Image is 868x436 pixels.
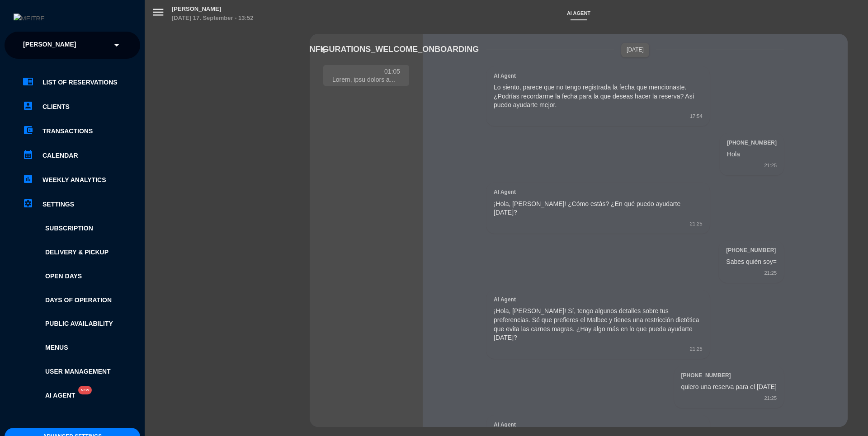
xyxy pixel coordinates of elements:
[23,366,140,377] a: User Management
[23,36,76,55] span: [PERSON_NAME]
[23,319,140,329] a: Public availability
[23,295,140,305] a: Days of operation
[14,14,45,20] img: MEITRE
[23,101,140,112] a: account_boxClients
[23,125,33,136] i: account_balance_wallet
[23,100,33,111] i: account_box
[23,150,140,161] a: calendar_monthCalendar
[23,149,33,160] i: calendar_month
[23,223,140,234] a: Subscription
[23,390,75,401] a: AI AgentNew
[23,199,140,210] a: Settings
[23,174,140,185] a: assessmentWeekly Analytics
[23,173,33,184] i: assessment
[23,271,140,281] a: Open Days
[23,77,140,88] a: chrome_reader_modeList of Reservations
[78,386,92,394] div: New
[23,126,140,136] a: account_balance_walletTransactions
[23,198,33,209] i: settings_applications
[23,76,33,87] i: chrome_reader_mode
[23,247,140,258] a: Delivery & Pickup
[23,342,140,353] a: Menus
